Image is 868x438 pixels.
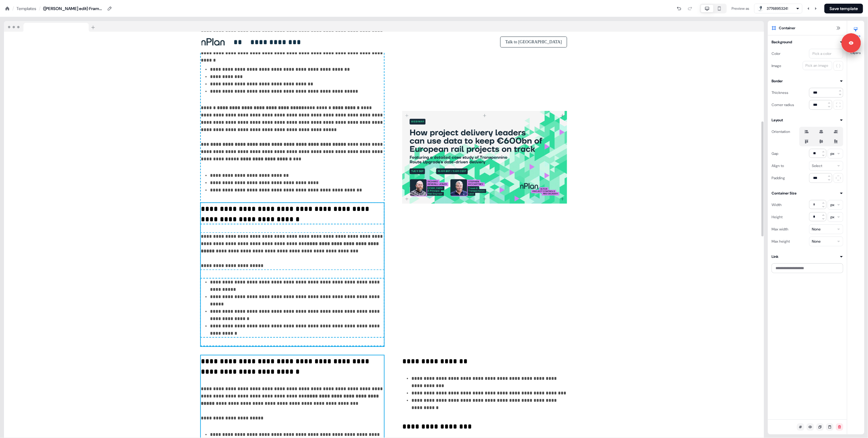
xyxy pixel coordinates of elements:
[772,254,779,260] div: Link
[772,117,783,123] div: Layout
[754,4,802,13] button: 37768953241
[772,237,790,246] div: Max height
[4,21,98,32] img: Browser topbar
[772,88,788,98] div: Thickness
[830,202,834,208] div: px
[772,78,843,84] button: Border
[847,24,864,38] button: Styles
[402,75,567,240] img: Image
[772,190,843,196] button: Container Size
[500,37,567,48] button: Talk to [GEOGRAPHIC_DATA]
[772,254,843,260] button: Link
[772,173,785,183] div: Padding
[767,5,788,12] div: 37768953241
[803,61,832,70] button: Pick an image
[830,214,834,220] div: px
[772,212,783,222] div: Height
[812,163,822,169] div: Select
[824,4,863,13] button: Save template
[772,49,780,59] div: Color
[772,224,788,234] div: Max width
[772,127,790,137] div: Orientation
[772,161,784,171] div: Align to
[772,78,783,84] div: Border
[772,39,843,45] button: Background
[772,200,782,210] div: Width
[804,62,830,69] div: Pick an image
[16,5,36,12] a: Templates
[12,5,14,12] div: /
[830,151,834,157] div: px
[39,5,41,12] div: /
[772,190,797,196] div: Container Size
[811,51,833,57] div: Pick a color
[812,238,821,244] div: None
[812,226,821,232] div: None
[809,49,843,59] button: Pick a color
[772,149,778,158] div: Gap
[772,61,781,71] div: Image
[772,39,792,45] div: Background
[43,5,104,12] div: ([PERSON_NAME] edit) Framework: Blocks
[772,117,843,123] button: Layout
[772,100,794,110] div: Corner radius
[386,37,567,48] div: Talk to [GEOGRAPHIC_DATA]
[732,5,749,12] div: Preview as
[779,25,795,31] span: Container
